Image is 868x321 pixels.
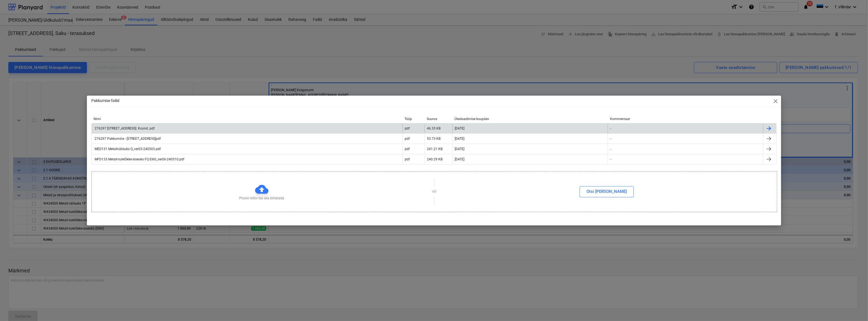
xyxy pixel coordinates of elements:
[610,117,761,121] div: Kommentaar
[455,147,465,151] div: [DATE]
[405,117,422,121] div: Tüüp
[432,189,437,194] p: või
[405,126,410,130] div: pdf
[427,117,450,121] div: Suurus
[427,126,441,130] div: 46.35 KB
[427,147,443,151] div: 241.21 KB
[239,196,284,201] p: Proovi mõni fail siia lohistada
[405,157,410,161] div: pdf
[610,137,611,141] div: -
[587,188,627,195] div: Otsi [PERSON_NAME]
[427,137,441,141] div: 53.73 KB
[427,157,443,161] div: 240.29 KB
[610,126,611,130] div: -
[772,98,779,104] span: close
[840,294,868,321] div: Vestlusvidin
[610,147,611,151] div: -
[94,147,161,151] div: MED131 Metallvälisuks Q_ver03-240503.pdf
[94,126,155,130] div: 276297 [STREET_ADDRESS]. Koond..pdf
[610,157,611,161] div: -
[94,137,161,141] div: 276297 Pakkumine - [STREET_ADDRESS]pdf
[840,294,868,321] iframe: Chat Widget
[94,117,400,121] div: Nimi
[455,117,606,121] div: Üleslaadimise kuupäev
[455,126,465,130] div: [DATE]
[455,137,465,141] div: [DATE]
[580,186,634,197] button: Otsi [PERSON_NAME]
[455,157,465,161] div: [DATE]
[405,147,410,151] div: pdf
[91,98,119,104] p: Pakkumise failid
[91,171,778,212] div: Proovi mõni fail siia lohistadavõiOtsi [PERSON_NAME]
[94,157,184,161] div: MFD133 Metall-tuletõkke-siseuks FQ EI60_ver06-240510.pdf
[405,137,410,141] div: pdf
